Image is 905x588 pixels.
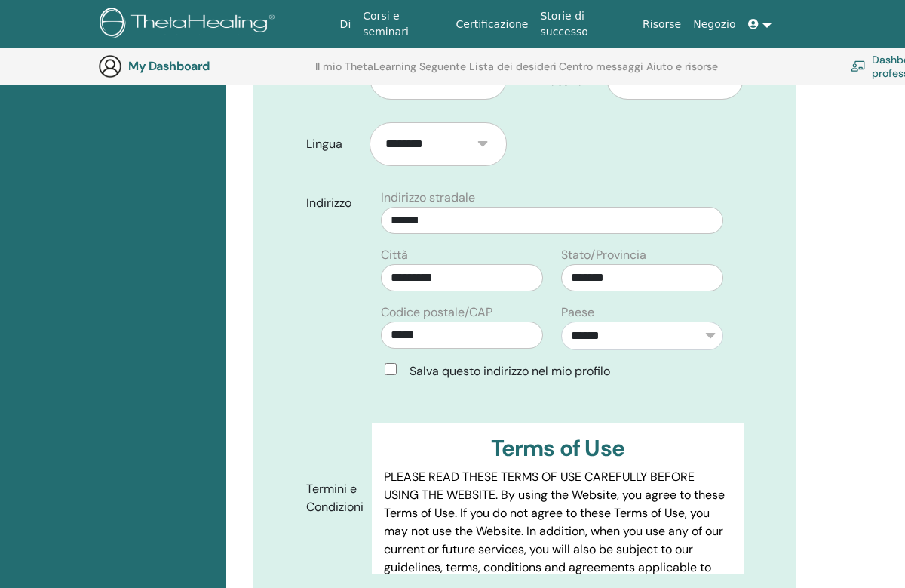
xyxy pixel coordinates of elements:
[98,54,122,79] img: generic-user-icon.jpg
[381,303,492,322] label: Codice postale/CAP
[381,246,408,264] label: Città
[381,189,475,207] label: Indirizzo stradale
[561,303,594,322] label: Paese
[100,8,280,42] img: logo.png
[559,60,643,85] a: Centro messaggi
[334,11,357,38] a: Di
[851,60,866,72] img: chalkboard-teacher.svg
[687,11,741,38] a: Negozio
[637,11,687,38] a: Risorse
[128,59,279,73] h3: My Dashboard
[646,60,718,85] a: Aiuto e risorse
[295,189,372,217] label: Indirizzo
[419,60,466,85] a: Seguente
[315,60,416,85] a: Il mio ThetaLearning
[410,363,610,379] span: Salva questo indirizzo nel mio profilo
[295,130,370,159] label: Lingua
[357,2,449,46] a: Corsi e seminari
[384,435,732,462] h3: Terms of Use
[534,2,637,46] a: Storie di successo
[469,60,557,85] a: Lista dei desideri
[561,246,646,264] label: Stato/Provincia
[450,11,535,38] a: Certificazione
[295,475,372,522] label: Termini e Condizioni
